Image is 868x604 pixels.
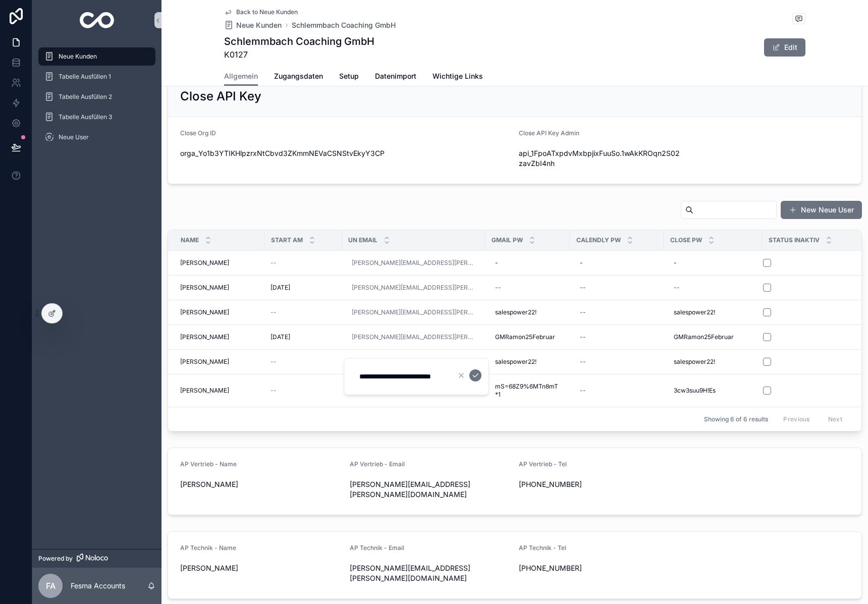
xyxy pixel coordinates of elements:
[180,333,229,341] span: [PERSON_NAME]
[352,259,475,267] a: [PERSON_NAME][EMAIL_ADDRESS][PERSON_NAME][DOMAIN_NAME]
[224,20,282,30] a: Neue Kunden
[180,387,229,395] span: [PERSON_NAME]
[180,284,258,292] a: [PERSON_NAME]
[491,255,564,271] a: -
[270,387,336,395] a: --
[180,387,258,395] a: [PERSON_NAME]
[224,71,258,81] span: Allgemein
[270,259,277,267] span: --
[38,47,155,66] a: Neue Kunden
[270,387,277,395] span: --
[180,259,229,267] span: [PERSON_NAME]
[180,308,258,316] a: [PERSON_NAME]
[38,68,155,86] a: Tabelle Ausfüllen 1
[495,308,536,316] span: salespower22!
[495,358,536,366] span: salespower22!
[271,236,303,244] span: Start am
[519,479,680,489] span: [PHONE_NUMBER]
[236,20,282,30] span: Neue Kunden
[59,52,97,61] span: Neue Kunden
[670,329,756,345] a: GMRamon25Februar
[348,354,479,370] a: [PERSON_NAME][EMAIL_ADDRESS][PERSON_NAME][DOMAIN_NAME]
[180,308,229,316] span: [PERSON_NAME]
[270,333,290,341] span: [DATE]
[580,284,586,292] div: --
[59,113,112,121] span: Tabelle Ausfüllen 3
[519,148,680,169] span: api_1FpoATxpdvMxbpjixFuuSo.1wAkKROqn2S02zavZbI4nh
[491,329,564,345] a: GMRamon25Februar
[674,358,715,366] span: salespower22!
[670,354,756,370] a: salespower22!
[350,460,405,468] span: AP Vertrieb - Email
[71,581,125,591] p: Fesma Accounts
[491,354,564,370] a: salespower22!
[352,308,475,316] a: [PERSON_NAME][EMAIL_ADDRESS][PERSON_NAME][DOMAIN_NAME]
[270,358,336,366] a: --
[576,255,658,271] a: -
[224,34,374,48] h1: Schlemmbach Coaching GmbH
[38,88,155,106] a: Tabelle Ausfüllen 2
[180,479,342,489] span: [PERSON_NAME]
[580,308,586,316] div: --
[59,133,89,141] span: Neue User
[432,67,483,87] a: Wichtige Links
[674,308,715,316] span: salespower22!
[348,304,479,320] a: [PERSON_NAME][EMAIL_ADDRESS][PERSON_NAME][DOMAIN_NAME]
[32,40,161,159] div: scrollable content
[674,284,680,292] div: --
[491,378,564,403] a: mS=68Z9%6MTn8mT*1
[181,236,199,244] span: Name
[495,382,560,399] span: mS=68Z9%6MTn8mT*1
[180,129,216,137] span: Close Org ID
[59,73,111,81] span: Tabelle Ausfüllen 1
[339,67,359,87] a: Setup
[580,387,586,395] div: --
[352,333,475,341] a: [PERSON_NAME][EMAIL_ADDRESS][PERSON_NAME][DOMAIN_NAME]
[348,329,479,345] a: [PERSON_NAME][EMAIL_ADDRESS][PERSON_NAME][DOMAIN_NAME]
[180,259,258,267] a: [PERSON_NAME]
[704,415,768,423] span: Showing 6 of 6 results
[674,387,716,395] span: 3cw3suu9H!Es
[180,563,342,573] span: [PERSON_NAME]
[674,259,677,267] span: -
[46,580,56,592] span: FA
[270,333,336,341] a: [DATE]
[350,563,511,583] span: [PERSON_NAME][EMAIL_ADDRESS][PERSON_NAME][DOMAIN_NAME]
[670,255,756,271] a: -
[224,67,258,86] a: Allgemein
[180,544,236,552] span: AP Technik - Name
[576,354,658,370] a: --
[38,108,155,126] a: Tabelle Ausfüllen 3
[432,71,483,81] span: Wichtige Links
[769,236,820,244] span: Status Inaktiv
[180,460,237,468] span: AP Vertrieb - Name
[38,128,155,146] a: Neue User
[670,236,702,244] span: Close Pw
[180,284,229,292] span: [PERSON_NAME]
[580,333,586,341] div: --
[495,284,501,292] div: --
[270,284,290,292] span: [DATE]
[270,308,277,316] span: --
[348,255,479,271] a: [PERSON_NAME][EMAIL_ADDRESS][PERSON_NAME][DOMAIN_NAME]
[224,8,298,16] a: Back to Neue Kunden
[270,284,336,292] a: [DATE]
[492,236,523,244] span: Gmail Pw
[670,280,756,296] a: --
[236,8,298,16] span: Back to Neue Kunden
[180,358,258,366] a: [PERSON_NAME]
[576,329,658,345] a: --
[348,280,479,296] a: [PERSON_NAME][EMAIL_ADDRESS][PERSON_NAME][DOMAIN_NAME]
[292,20,396,30] a: Schlemmbach Coaching GmbH
[519,129,579,137] span: Close API Key Admin
[270,358,277,366] span: --
[274,71,323,81] span: Zugangsdaten
[274,67,323,87] a: Zugangsdaten
[519,563,680,573] span: [PHONE_NUMBER]
[375,71,416,81] span: Datenimport
[339,71,359,81] span: Setup
[764,38,805,57] button: Edit
[491,304,564,320] a: salespower22!
[32,549,161,568] a: Powered by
